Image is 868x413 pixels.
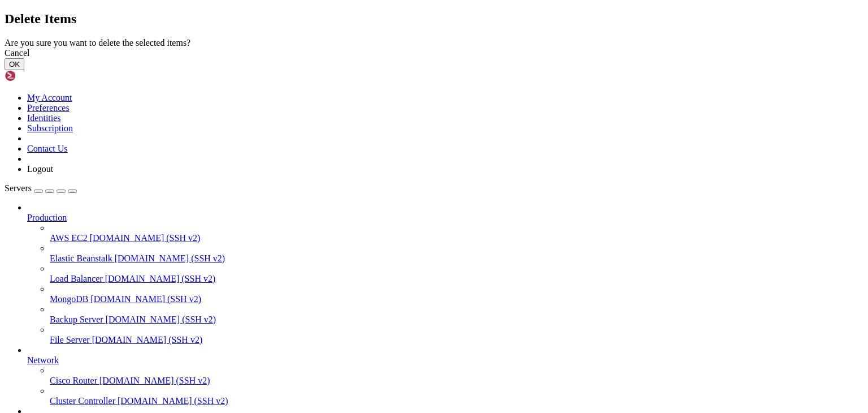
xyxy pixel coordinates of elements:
[50,274,103,283] span: Load Balancer
[27,164,53,174] a: Logout
[50,233,88,243] span: AWS EC2
[50,264,863,284] li: Load Balancer [DOMAIN_NAME] (SSH v2)
[5,5,721,14] x-row: Welcome to Ubuntu 22.04.2 LTS (GNU/Linux 5.15.0-75-generic x86_64)
[27,213,863,223] a: Production
[105,274,216,283] span: [DOMAIN_NAME] (SSH v2)
[50,376,97,385] span: Cisco Router
[50,335,90,345] span: File Server
[27,103,70,113] a: Preferences
[424,110,428,120] div: (88, 11)
[50,284,863,304] li: MongoDB [DOMAIN_NAME] (SSH v2)
[5,183,77,193] a: Servers
[90,294,201,304] span: [DOMAIN_NAME] (SSH v2)
[50,315,863,325] a: Backup Server [DOMAIN_NAME] (SSH v2)
[27,213,67,222] span: Production
[50,243,863,264] li: Elastic Beanstalk [DOMAIN_NAME] (SSH v2)
[50,335,863,345] a: File Server [DOMAIN_NAME] (SSH v2)
[27,144,68,153] a: Contact Us
[5,58,24,70] button: OK
[50,294,863,304] a: MongoDB [DOMAIN_NAME] (SSH v2)
[5,72,721,81] x-row: not required on a system that users do not log into.
[5,11,863,27] h2: Delete Items
[27,355,863,365] a: Network
[50,253,863,264] a: Elastic Beanstalk [DOMAIN_NAME] (SSH v2)
[50,253,112,263] span: Elastic Beanstalk
[115,253,225,263] span: [DOMAIN_NAME] (SSH v2)
[50,315,103,324] span: Backup Server
[50,365,863,386] li: Cisco Router [DOMAIN_NAME] (SSH v2)
[50,223,863,243] li: AWS EC2 [DOMAIN_NAME] (SSH v2)
[50,274,863,284] a: Load Balancer [DOMAIN_NAME] (SSH v2)
[27,203,863,345] li: Production
[99,376,210,385] span: [DOMAIN_NAME] (SSH v2)
[5,91,721,101] x-row: To restore this content, you can run the 'unminimize' command.
[5,38,863,48] div: Are you sure you want to delete the selected items?
[5,48,863,58] div: Cancel
[50,325,863,345] li: File Server [DOMAIN_NAME] (SSH v2)
[90,233,201,243] span: [DOMAIN_NAME] (SSH v2)
[5,101,721,110] x-row: Last login: [DATE] from [TECHNICAL_ID]
[5,24,721,33] x-row: * Documentation: [URL][DOMAIN_NAME]
[27,113,61,123] a: Identities
[50,376,863,386] a: Cisco Router [DOMAIN_NAME] (SSH v2)
[5,43,721,53] x-row: * Support: [URL][DOMAIN_NAME]
[5,62,721,72] x-row: This system has been minimized by removing packages and content that are
[5,110,721,120] x-row: root@goofy-colden:~# masscan -iL /root/no.txt -p 5900 --rate 200000 -oL /root/result.txt
[50,386,863,406] li: Cluster Controller [DOMAIN_NAME] (SSH v2)
[92,335,203,345] span: [DOMAIN_NAME] (SSH v2)
[50,233,863,243] a: AWS EC2 [DOMAIN_NAME] (SSH v2)
[5,183,32,193] span: Servers
[27,355,59,365] span: Network
[50,396,863,406] a: Cluster Controller [DOMAIN_NAME] (SSH v2)
[27,93,72,102] a: My Account
[106,315,216,324] span: [DOMAIN_NAME] (SSH v2)
[50,304,863,325] li: Backup Server [DOMAIN_NAME] (SSH v2)
[5,33,721,43] x-row: * Management: [URL][DOMAIN_NAME]
[5,70,70,81] img: Shellngn
[27,123,73,133] a: Subscription
[27,345,863,406] li: Network
[50,294,88,304] span: MongoDB
[118,396,228,406] span: [DOMAIN_NAME] (SSH v2)
[50,396,115,406] span: Cluster Controller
